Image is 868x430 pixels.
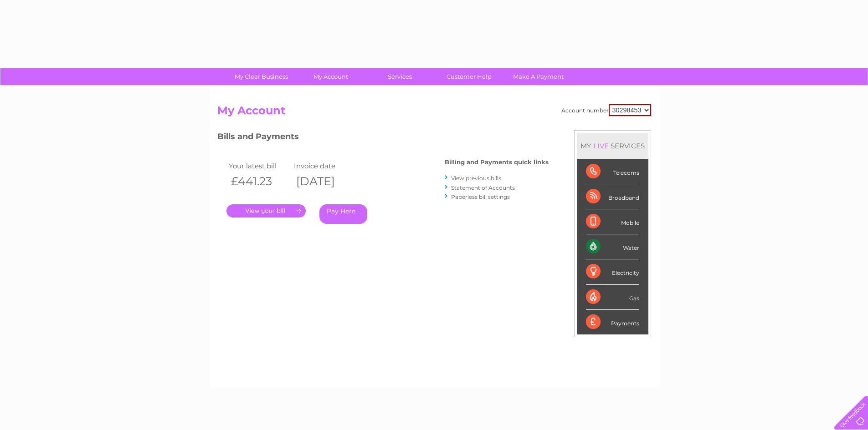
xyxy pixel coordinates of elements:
[451,175,501,182] a: View previous bills
[445,159,549,166] h4: Billing and Payments quick links
[591,142,611,150] div: LIVE
[226,172,292,191] th: £441.23
[586,234,639,259] div: Water
[217,130,549,146] h3: Bills and Payments
[586,285,639,310] div: Gas
[451,193,510,200] a: Paperless bill settings
[319,204,367,224] a: Pay Here
[292,160,357,172] td: Invoice date
[226,204,306,218] a: .
[451,184,515,191] a: Statement of Accounts
[561,104,651,116] div: Account number
[586,310,639,334] div: Payments
[501,68,576,85] a: Make A Payment
[293,68,368,85] a: My Account
[431,68,507,85] a: Customer Help
[577,133,648,159] div: MY SERVICES
[292,172,357,191] th: [DATE]
[586,184,639,209] div: Broadband
[226,160,292,172] td: Your latest bill
[586,209,639,234] div: Mobile
[586,159,639,184] div: Telecoms
[224,68,299,85] a: My Clear Business
[586,259,639,284] div: Electricity
[362,68,437,85] a: Services
[217,104,651,121] h2: My Account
